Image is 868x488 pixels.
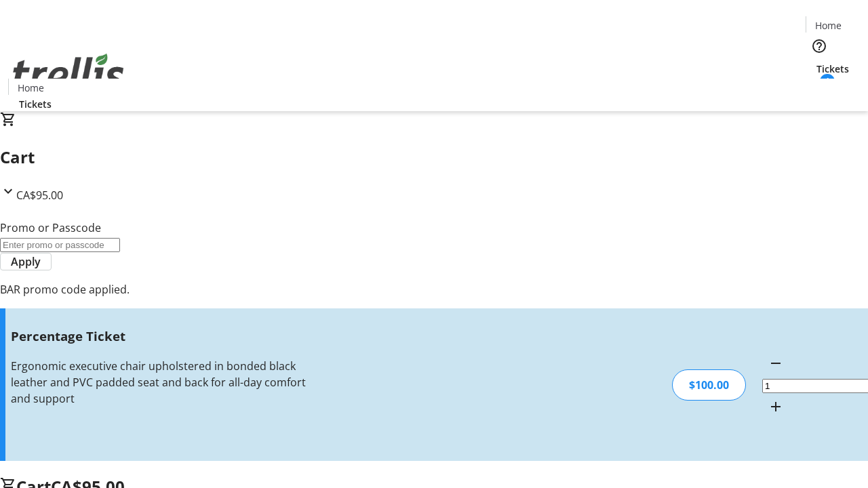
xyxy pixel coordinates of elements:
[16,188,63,203] span: CA$95.00
[806,76,833,103] button: Cart
[11,358,307,407] div: Ergonomic executive chair upholstered in bonded black leather and PVC padded seat and back for al...
[9,81,52,95] a: Home
[806,18,850,33] a: Home
[762,350,789,377] button: Decrement by one
[762,393,789,420] button: Increment by one
[806,33,833,60] button: Help
[672,369,746,401] div: $100.00
[8,97,62,111] a: Tickets
[816,62,849,76] span: Tickets
[806,62,860,76] a: Tickets
[18,81,44,95] span: Home
[11,253,41,270] span: Apply
[8,39,129,106] img: Orient E2E Organization 6JrRoDDGgw's Logo
[19,97,52,111] span: Tickets
[815,18,842,33] span: Home
[11,327,307,346] h3: Percentage Ticket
